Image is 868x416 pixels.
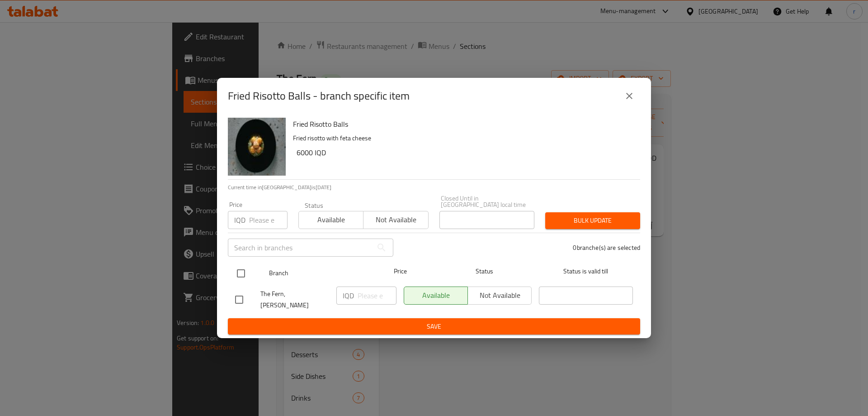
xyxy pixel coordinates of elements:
[228,118,286,176] img: Fried Risotto Balls
[363,211,428,229] button: Not available
[293,118,633,130] h6: Fried Risotto Balls
[228,318,640,335] button: Save
[302,213,360,226] span: Available
[367,213,425,226] span: Not available
[235,321,633,332] span: Save
[293,133,633,144] p: Fried risotto with feta cheese
[260,288,329,311] span: The Fern, [PERSON_NAME]
[297,146,633,159] h6: 6000 IQD
[539,266,633,277] span: Status is valid till
[269,268,363,279] span: Branch
[573,243,640,252] p: 0 branche(s) are selected
[618,85,640,107] button: close
[249,211,288,229] input: Please enter price
[343,290,354,301] p: IQD
[298,211,363,229] button: Available
[228,239,373,257] input: Search in branches
[438,266,532,277] span: Status
[228,183,640,191] p: Current time in [GEOGRAPHIC_DATA] is [DATE]
[358,287,396,305] input: Please enter price
[552,215,633,226] span: Bulk update
[545,212,640,229] button: Bulk update
[370,266,430,277] span: Price
[228,89,410,103] h2: Fried Risotto Balls - branch specific item
[234,215,245,225] p: IQD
